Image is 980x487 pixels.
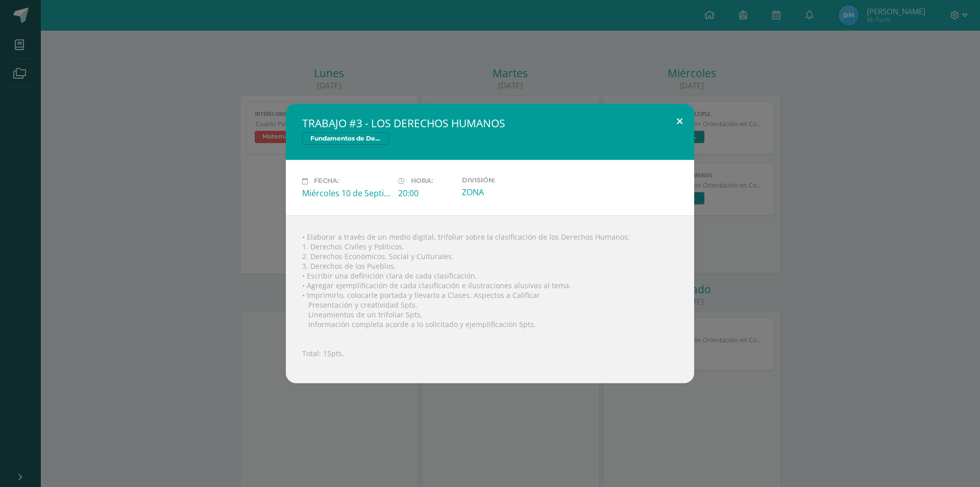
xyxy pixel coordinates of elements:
span: Fundamentos de Derecho [302,132,389,145]
button: Close (Esc) [665,104,694,138]
span: Hora: [411,177,433,185]
h2: TRABAJO #3 - LOS DERECHOS HUMANOS [302,116,678,130]
label: División: [462,176,550,184]
div: ZONA [462,187,550,198]
span: Fecha: [314,177,339,185]
div: Miércoles 10 de Septiembre [302,188,390,199]
div: • Elaborar a través de un medio digital, trifoliar sobre la clasificación de los Derechos Humanos... [286,215,694,383]
div: 20:00 [398,188,454,199]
